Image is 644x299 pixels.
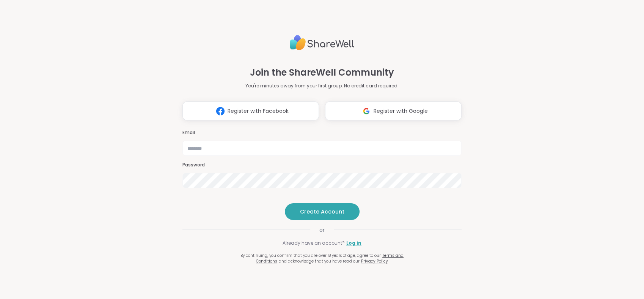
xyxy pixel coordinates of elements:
span: Already have an account? [283,240,345,247]
h1: Join the ShareWell Community [250,66,394,79]
span: or [310,226,334,234]
img: ShareWell Logomark [213,104,228,118]
a: Terms and Conditions [256,253,404,264]
span: Register with Google [374,107,428,115]
button: Create Account [285,203,360,220]
p: You're minutes away from your first group. No credit card required. [245,82,399,89]
img: ShareWell Logo [290,32,354,54]
span: Create Account [300,208,344,215]
a: Privacy Policy [361,258,388,264]
span: Register with Facebook [228,107,289,115]
h3: Email [182,130,462,136]
h3: Password [182,162,462,168]
img: ShareWell Logomark [359,104,374,118]
button: Register with Facebook [182,101,319,120]
button: Register with Google [325,101,462,120]
a: Log in [346,240,361,247]
span: and acknowledge that you have read our [279,258,360,264]
span: By continuing, you confirm that you are over 18 years of age, agree to our [240,253,381,258]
